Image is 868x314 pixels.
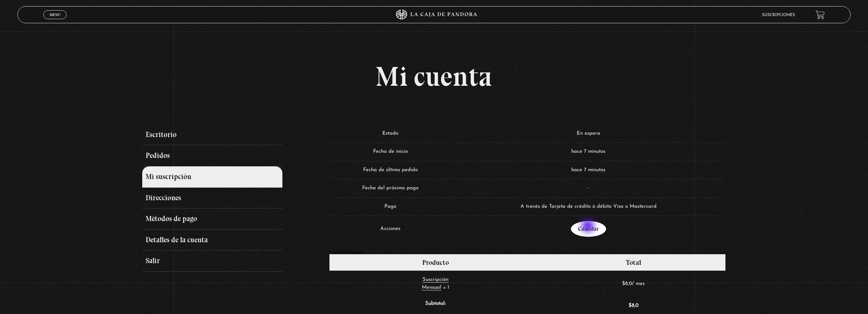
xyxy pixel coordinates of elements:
strong: × 1 [443,285,449,290]
th: Producto [329,254,542,271]
span: $ [629,303,632,308]
a: View your shopping cart [815,10,825,19]
th: Total [542,254,725,271]
span: Suscripción [423,277,448,282]
span: $ [622,281,625,286]
td: - [452,179,725,197]
span: Menu [49,13,61,17]
td: / mes [542,271,725,297]
td: En espera [452,125,725,143]
a: Suscripción Mensual [422,277,448,290]
a: Salir [142,250,282,272]
span: Cerrar [47,18,63,23]
td: Pago [329,197,452,216]
span: A través de Tarjeta de crédito ó débito Visa o Mastercard [520,204,657,209]
span: 8,0 [629,303,638,308]
td: Estado [329,125,452,143]
nav: Páginas de cuenta [142,124,317,272]
a: Mi suscripción [142,166,282,188]
a: Escritorio [142,124,282,146]
h2: Totales de suscripciones [329,250,726,254]
td: hace 7 minutos [452,161,725,179]
span: 8,0 [622,281,632,286]
a: Detalles de la cuenta [142,230,282,251]
h1: Mi cuenta [142,63,725,90]
a: Direcciones [142,188,282,209]
a: Cancelar [571,221,606,237]
td: Fecha del próximo pago [329,179,452,197]
a: Suscripciones [762,13,795,17]
td: Fecha de inicio [329,142,452,161]
a: Pedidos [142,145,282,166]
td: Fecha de último pedido [329,161,452,179]
td: hace 7 minutos [452,142,725,161]
a: Métodos de pago [142,208,282,230]
td: Acciones [329,216,452,242]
